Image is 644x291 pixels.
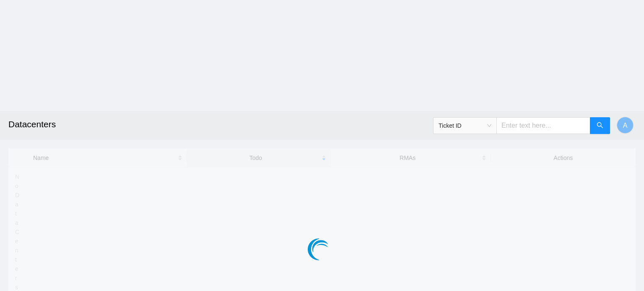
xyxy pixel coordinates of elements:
[439,119,491,132] span: Ticket ID
[496,117,590,134] input: Enter text here...
[617,117,634,134] button: A
[597,122,603,130] span: search
[8,111,447,138] h2: Datacenters
[590,117,610,134] button: search
[623,120,628,131] span: A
